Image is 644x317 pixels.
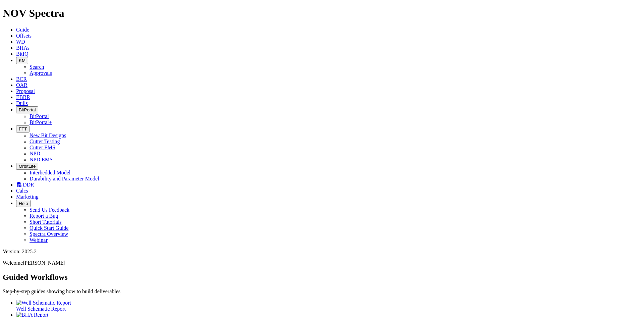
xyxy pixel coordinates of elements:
[16,306,66,312] span: Well Schematic Report
[23,182,34,188] span: DDR
[16,45,30,51] a: BHAs
[16,39,25,45] a: WD
[30,219,62,225] a: Short Tutorials
[16,200,31,207] button: Help
[30,170,70,175] a: Interbedded Model
[30,151,40,156] a: NPD
[3,288,641,295] p: Step-by-step guides showing how to build deliverables
[30,207,69,213] a: Send Us Feedback
[16,88,35,94] a: Proposal
[30,113,49,119] a: BitPortal
[30,139,60,144] a: Cutter Testing
[19,201,28,206] span: Help
[30,119,52,125] a: BitPortal+
[16,300,71,306] img: Well Schematic Report
[30,145,55,150] a: Cutter EMS
[30,70,52,76] a: Approvals
[16,57,28,64] button: KM
[30,237,48,243] a: Webinar
[16,125,30,133] button: FTT
[16,300,641,312] a: Well Schematic Report Well Schematic Report
[19,58,25,63] span: KM
[19,126,27,131] span: FTT
[16,27,29,33] a: Guide
[16,51,28,57] a: BitIQ
[16,106,38,113] button: BitPortal
[19,107,36,112] span: BitPortal
[30,213,58,219] a: Report a Bug
[3,260,641,266] p: Welcome
[30,64,44,70] a: Search
[23,260,65,266] span: [PERSON_NAME]
[16,76,27,82] a: BCR
[30,176,99,181] a: Durability and Parameter Model
[30,157,53,162] a: NPD EMS
[16,94,30,100] a: EBRR
[3,249,641,255] div: Version: 2025.2
[30,225,68,231] a: Quick Start Guide
[3,273,641,282] h2: Guided Workflows
[30,231,68,237] a: Spectra Overview
[19,164,36,169] span: OrbitLite
[16,194,39,200] a: Marketing
[16,188,28,194] a: Calcs
[16,33,32,39] a: Offsets
[16,82,28,88] a: OAR
[16,163,38,170] button: OrbitLite
[16,100,28,106] a: Dulls
[3,7,641,19] h1: NOV Spectra
[30,133,66,138] a: New Bit Designs
[16,182,34,188] a: DDR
